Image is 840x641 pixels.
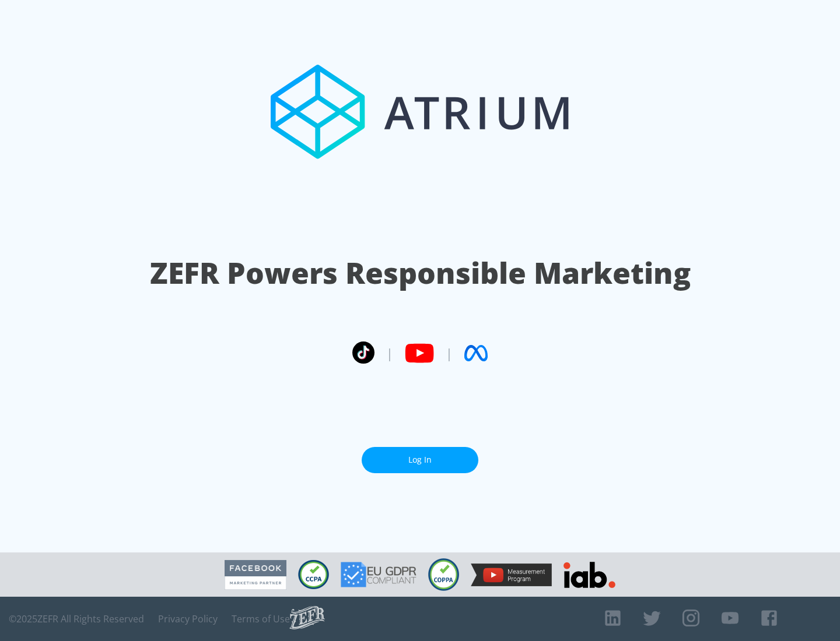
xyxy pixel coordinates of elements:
span: | [446,344,453,362]
img: Facebook Marketing Partner [225,560,286,590]
img: GDPR Compliant [341,562,416,587]
a: Privacy Policy [158,613,218,625]
img: COPPA Compliant [428,558,459,591]
h1: ZEFR Powers Responsible Marketing [150,253,691,293]
a: Terms of Use [232,613,290,625]
img: CCPA Compliant [298,560,329,589]
span: | [386,344,393,362]
img: IAB [563,562,615,588]
img: YouTube Measurement Program [471,563,552,586]
span: © 2025 ZEFR All Rights Reserved [9,613,144,625]
a: Log In [362,447,478,473]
